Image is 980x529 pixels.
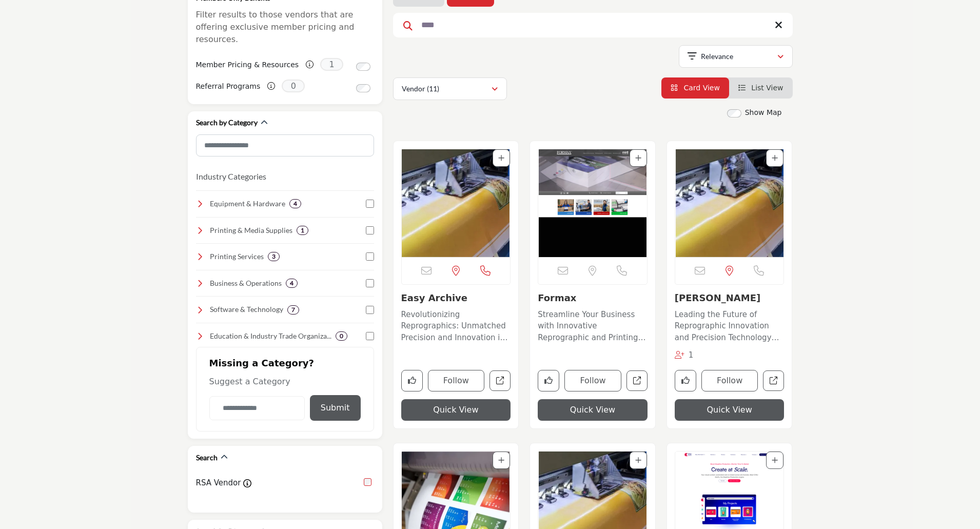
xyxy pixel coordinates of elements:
a: Add To List [635,456,641,464]
a: Add To List [498,456,504,464]
a: Add To List [498,154,504,162]
input: Search Category [196,134,374,156]
span: Suggest a Category [209,377,290,386]
p: Vendor (11) [402,84,439,94]
a: Open formax in new tab [626,370,648,391]
a: Open Listing in new tab [675,149,784,257]
b: 4 [290,280,293,287]
input: Select Software & Technology checkbox [366,306,374,314]
li: Card View [661,77,729,99]
img: Formax [538,149,647,257]
a: Revolutionizing Reprographics: Unmatched Precision and Innovation in Printing Solutions Founded i... [401,306,511,344]
a: Open Listing in new tab [402,149,511,257]
input: RSA Vendor checkbox [364,478,371,486]
li: List View [729,77,793,99]
input: Category Name [209,396,305,420]
input: Select Education & Industry Trade Organizations checkbox [366,332,374,340]
h2: Search [196,453,218,463]
b: 1 [301,227,304,234]
a: Add To List [772,456,778,464]
div: 7 Results For Software & Technology [287,305,299,315]
button: Industry Categories [196,170,266,183]
input: Select Equipment & Hardware checkbox [366,200,374,208]
input: Select Business & Operations checkbox [366,279,374,287]
div: Followers [675,349,694,361]
label: Show Map [745,107,782,118]
span: 0 [282,80,305,92]
a: View Card [671,84,720,92]
a: Open Listing in new tab [538,149,647,257]
h4: Business & Operations: Essential resources for financial management, marketing, and operations to... [210,278,282,288]
h2: Search by Category [196,117,258,128]
button: Follow [701,370,758,391]
p: Revolutionizing Reprographics: Unmatched Precision and Innovation in Printing Solutions Founded i... [401,309,511,344]
button: Like company [401,370,423,391]
input: Select Printing Services checkbox [366,252,374,261]
a: Formax [538,292,576,303]
button: Submit [310,395,361,421]
h2: Missing a Category? [209,358,361,376]
input: Select Printing & Media Supplies checkbox [366,226,374,234]
label: RSA Vendor [196,477,241,489]
h4: Equipment & Hardware : Top-quality printers, copiers, and finishing equipment to enhance efficien... [210,199,285,209]
div: 1 Results For Printing & Media Supplies [297,226,308,235]
button: Like company [675,370,696,391]
p: Streamline Your Business with Innovative Reprographic and Printing Solutions. The company operate... [538,309,648,344]
button: Vendor (11) [393,77,507,100]
button: Quick View [401,399,511,421]
button: Quick View [675,399,785,421]
button: Like company [538,370,559,391]
p: Relevance [701,51,733,62]
a: Open easy-archive in new tab [489,370,511,391]
div: 3 Results For Printing Services [268,252,280,261]
button: Follow [428,370,485,391]
img: ROWE [675,149,784,257]
label: Member Pricing & Resources [196,56,299,74]
button: Follow [564,370,621,391]
div: 0 Results For Education & Industry Trade Organizations [336,331,347,341]
h4: Printing & Media Supplies: A wide range of high-quality paper, films, inks, and specialty materia... [210,225,292,236]
h3: ROWE [675,292,785,304]
p: Filter results to those vendors that are offering exclusive member pricing and resources. [196,9,374,46]
button: Quick View [538,399,648,421]
div: 4 Results For Equipment & Hardware [289,199,301,208]
h3: Formax [538,292,648,304]
span: List View [751,84,783,92]
span: Card View [683,84,719,92]
input: Switch to Member Pricing & Resources [356,63,370,71]
label: Referral Programs [196,77,261,95]
h3: Easy Archive [401,292,511,304]
img: Easy Archive [402,149,511,257]
span: 1 [320,58,343,71]
span: 1 [689,350,694,360]
a: View List [738,84,783,92]
h4: Printing Services: Professional printing solutions, including large-format, digital, and offset p... [210,251,264,262]
a: Leading the Future of Reprographic Innovation and Precision Technology Solutions. Specializing in... [675,306,785,344]
a: Add To List [772,154,778,162]
input: Switch to Referral Programs [356,84,370,92]
a: Add To List [635,154,641,162]
a: [PERSON_NAME] [675,292,760,303]
a: Open rowe in new tab [763,370,784,391]
input: Search Keyword [393,13,793,37]
b: 7 [291,306,295,314]
b: 3 [272,253,276,260]
h4: Software & Technology: Advanced software and digital tools for print management, automation, and ... [210,304,283,315]
b: 4 [293,200,297,207]
b: 0 [340,332,343,340]
a: Streamline Your Business with Innovative Reprographic and Printing Solutions. The company operate... [538,306,648,344]
h4: Education & Industry Trade Organizations: Connect with industry leaders, trade groups, and profes... [210,331,331,341]
a: Easy Archive [401,292,468,303]
div: 4 Results For Business & Operations [286,279,298,288]
p: Leading the Future of Reprographic Innovation and Precision Technology Solutions. Specializing in... [675,309,785,344]
button: Relevance [679,45,793,68]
